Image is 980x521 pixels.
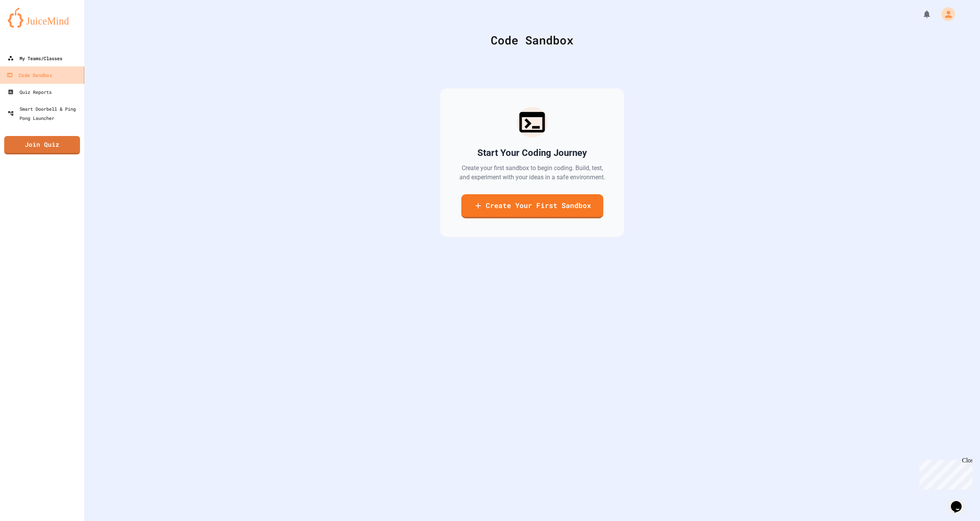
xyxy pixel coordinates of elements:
a: Join Quiz [4,136,80,154]
img: logo-orange.svg [8,8,77,28]
div: Quiz Reports [8,87,52,97]
h2: Start Your Coding Journey [477,147,587,159]
div: My Notifications [908,8,933,21]
div: Smart Doorbell & Ping Pong Launcher [8,104,81,123]
div: My Account [933,5,957,23]
div: Code Sandbox [7,70,52,80]
div: Code Sandbox [103,31,961,49]
div: My Teams/Classes [8,54,62,63]
div: Chat with us now!Close [3,3,53,49]
iframe: chat widget [948,490,972,513]
iframe: chat widget [916,457,972,490]
p: Create your first sandbox to begin coding. Build, test, and experiment with your ideas in a safe ... [459,164,606,182]
a: Create Your First Sandbox [461,194,603,218]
